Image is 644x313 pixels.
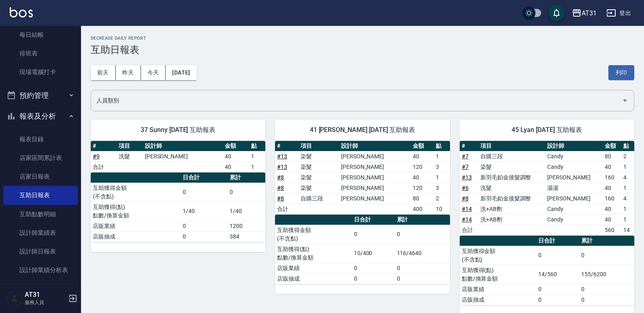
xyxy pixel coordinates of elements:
td: 互助獲得金額 (不含點) [91,183,181,202]
td: 染髮 [299,151,339,162]
td: 1 [621,162,634,172]
button: Open [618,94,631,107]
a: #14 [462,206,472,212]
a: 設計師業績表 [3,224,78,242]
th: 項目 [478,141,545,151]
a: #14 [462,216,472,223]
h2: Decrease Daily Report [91,36,634,41]
td: 40 [223,162,249,172]
td: 1 [249,162,266,172]
button: 登出 [603,6,634,21]
img: Person [6,290,23,307]
td: 店販業績 [275,263,352,273]
table: a dense table [275,215,450,284]
td: 3 [434,183,450,193]
a: #7 [462,153,469,160]
td: 10/400 [352,244,395,263]
td: 洗髮 [117,151,143,162]
th: 金額 [603,141,621,151]
td: 0 [352,273,395,284]
td: 洗+AB劑 [478,214,545,225]
td: 互助獲得(點) 點數/換算金額 [460,265,536,284]
td: 1 [249,151,266,162]
td: 自購三段 [478,151,545,162]
td: 0 [352,263,395,273]
td: 1/40 [228,202,265,221]
a: #13 [277,164,287,170]
td: 互助獲得(點) 點數/換算金額 [275,244,352,263]
a: #8 [277,174,284,181]
button: 預約管理 [3,85,78,106]
a: #9 [93,153,100,160]
td: 4 [621,172,634,183]
td: 自購三段 [299,193,339,204]
h3: 互助日報表 [91,44,634,55]
table: a dense table [91,172,265,242]
th: 累計 [395,215,450,225]
td: 染髮 [478,162,545,172]
a: 店家日報表 [3,167,78,186]
span: 41 [PERSON_NAME] [DATE] 互助報表 [285,126,440,134]
td: 洗髮 [478,183,545,193]
td: 合計 [91,162,117,172]
th: 金額 [223,141,249,151]
td: 40 [603,204,621,214]
td: 店販抽成 [91,231,181,242]
td: 384 [228,231,265,242]
th: 設計師 [143,141,223,151]
td: 店販業績 [91,221,181,231]
td: 洗+AB劑 [478,204,545,214]
td: 0 [579,294,634,305]
th: 點 [621,141,634,151]
th: # [460,141,478,151]
button: [DATE] [166,65,196,80]
th: 點 [249,141,266,151]
td: [PERSON_NAME] [143,151,223,162]
td: 新羽毛鉑金接髮調整 [478,193,545,204]
a: #8 [462,195,469,202]
td: 合計 [460,225,478,235]
td: 0 [536,246,579,265]
th: 累計 [228,172,265,183]
td: 染髮 [299,183,339,193]
h5: AT31 [25,291,66,299]
td: 10 [434,204,450,214]
table: a dense table [460,141,634,236]
th: 日合計 [181,172,228,183]
td: 1 [434,151,450,162]
a: 互助日報表 [3,186,78,204]
a: 報表目錄 [3,130,78,149]
td: 0 [395,225,450,244]
td: 1 [621,214,634,225]
p: 服務人員 [25,299,66,306]
td: 染髮 [299,172,339,183]
a: 互助點數明細 [3,205,78,224]
a: 設計師抽成報表 [3,280,78,298]
img: Logo [10,7,33,17]
th: 設計師 [545,141,603,151]
td: 3 [434,162,450,172]
a: 每日結帳 [3,26,78,44]
th: 設計師 [339,141,411,151]
td: 店販抽成 [275,273,352,284]
td: 0 [228,183,265,202]
td: 染髮 [299,162,339,172]
td: [PERSON_NAME] [339,172,411,183]
td: [PERSON_NAME] [545,193,603,204]
td: 14/560 [536,265,579,284]
td: 0 [395,273,450,284]
td: 40 [223,151,249,162]
td: 560 [603,225,621,235]
th: 日合計 [352,215,395,225]
td: 40 [603,183,621,193]
td: 155/6200 [579,265,634,284]
td: 0 [352,225,395,244]
td: 80 [411,193,434,204]
td: 400 [411,204,434,214]
td: 湯湯 [545,183,603,193]
td: [PERSON_NAME] [545,172,603,183]
th: 點 [434,141,450,151]
td: 0 [579,246,634,265]
button: save [548,5,565,21]
td: 80 [603,151,621,162]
